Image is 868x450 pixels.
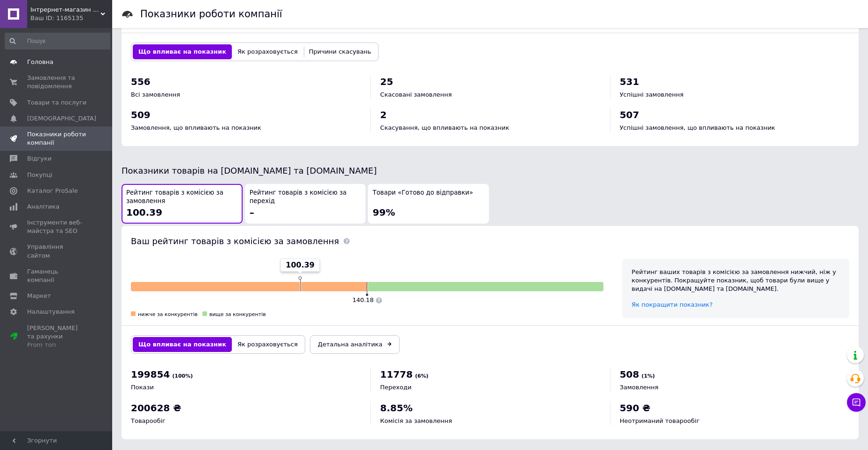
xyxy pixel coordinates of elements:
[30,14,112,22] div: Ваш ID: 1165135
[133,44,232,59] button: Що впливає на показник
[245,184,366,224] button: Рейтинг товарів з комісією за перехід–
[131,402,181,414] span: 200628 ₴
[380,91,452,98] span: Скасовані замовлення
[303,44,377,59] button: Причини скасувань
[620,402,651,414] span: 590 ₴
[133,337,232,352] button: Що впливає на показник
[641,373,655,379] span: (1%)
[368,184,489,224] button: Товари «Готово до відправки»99%
[847,393,866,412] button: Чат з покупцем
[131,109,151,120] span: 509
[631,301,712,308] a: Як покращити показник?
[620,369,639,380] span: 508
[126,189,238,206] span: Рейтинг товарів з комісією за замовлення
[30,6,100,14] span: Інтрернет-магазин "Лікарські трави і бджолопродукти"
[27,171,52,179] span: Покупці
[27,308,75,316] span: Налаштування
[27,155,51,163] span: Відгуки
[131,417,165,424] span: Товарообіг
[131,76,151,87] span: 556
[27,324,86,350] span: [PERSON_NAME] та рахунки
[131,91,180,98] span: Всі замовлення
[27,114,96,123] span: [DEMOGRAPHIC_DATA]
[250,207,254,218] span: –
[380,369,413,380] span: 11778
[27,187,78,195] span: Каталог ProSale
[122,166,377,176] span: Показники товарів на [DOMAIN_NAME] та [DOMAIN_NAME]
[380,417,452,424] span: Комісія за замовлення
[140,8,282,20] h1: Показники роботи компанії
[131,124,261,131] span: Замовлення, що впливають на показник
[27,218,86,235] span: Інструменти веб-майстра та SEO
[250,189,361,206] span: Рейтинг товарів з комісією за перехід
[620,91,684,98] span: Успішні замовлення
[27,292,51,300] span: Маркет
[27,58,53,66] span: Головна
[352,296,374,303] span: 140.18
[131,369,170,380] span: 199854
[138,311,198,317] span: нижче за конкурентів
[380,76,393,87] span: 25
[232,44,303,59] button: Як розраховується
[232,337,303,352] button: Як розраховується
[380,402,412,414] span: 8.85%
[620,109,639,120] span: 507
[373,189,473,197] span: Товари «Готово до відправки»
[5,33,110,49] input: Пошук
[209,311,266,317] span: вище за конкурентів
[373,207,395,218] span: 99%
[380,124,509,131] span: Скасування, що впливають на показник
[27,130,86,147] span: Показники роботи компанії
[286,260,315,270] span: 100.39
[172,373,193,379] span: (100%)
[126,207,162,218] span: 100.39
[620,384,659,391] span: Замовлення
[380,384,411,391] span: Переходи
[620,76,639,87] span: 531
[122,184,243,224] button: Рейтинг товарів з комісією за замовлення100.39
[27,341,86,349] div: Prom топ
[27,74,86,91] span: Замовлення та повідомлення
[310,335,400,354] a: Детальна аналітика
[27,243,86,260] span: Управління сайтом
[27,267,86,284] span: Гаманець компанії
[620,417,700,424] span: Неотриманий товарообіг
[415,373,429,379] span: (6%)
[380,109,387,120] span: 2
[27,203,59,211] span: Аналітика
[620,124,775,131] span: Успішні замовлення, що впливають на показник
[631,268,840,294] div: Рейтинг ваших товарів з комісією за замовлення нижчий, ніж у конкурентів. Покращуйте показник, що...
[27,98,86,107] span: Товари та послуги
[131,236,339,246] span: Ваш рейтинг товарів з комісією за замовлення
[131,384,154,391] span: Покази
